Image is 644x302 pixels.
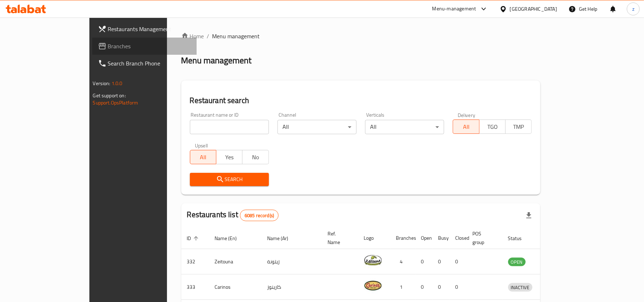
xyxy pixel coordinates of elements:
[108,25,191,33] span: Restaurants Management
[216,150,242,164] button: Yes
[212,32,260,40] span: Menu management
[262,249,322,274] td: زيتونة
[364,277,382,294] img: Carinos
[456,122,476,132] span: All
[390,227,416,249] th: Branches
[219,152,240,162] span: Yes
[358,227,390,249] th: Logo
[390,249,416,274] td: 4
[416,274,433,300] td: 0
[520,207,537,224] div: Export file
[433,274,450,300] td: 0
[508,258,526,266] div: OPEN
[416,227,433,249] th: Open
[432,5,476,13] div: Menu-management
[482,122,503,132] span: TGO
[632,5,634,13] span: z
[508,258,526,266] span: OPEN
[190,173,269,186] button: Search
[181,55,252,66] h2: Menu management
[479,120,506,134] button: TGO
[364,251,382,269] img: Zeitouna
[209,274,262,300] td: Carinos
[195,143,208,148] label: Upsell
[450,274,467,300] td: 0
[207,32,210,40] li: /
[240,210,279,221] div: Total records count
[390,274,416,300] td: 1
[450,227,467,249] th: Closed
[508,234,531,243] span: Status
[510,5,557,13] div: [GEOGRAPHIC_DATA]
[190,150,216,164] button: All
[433,249,450,274] td: 0
[92,55,197,72] a: Search Branch Phone
[473,229,494,247] span: POS group
[181,32,541,40] nav: breadcrumb
[505,120,532,134] button: TMP
[215,234,246,243] span: Name (En)
[267,234,298,243] span: Name (Ar)
[450,249,467,274] td: 0
[209,249,262,274] td: Zeitouna
[328,229,350,247] span: Ref. Name
[112,79,123,88] span: 1.0.0
[187,234,201,243] span: ID
[453,120,479,134] button: All
[193,152,213,162] span: All
[433,227,450,249] th: Busy
[277,120,357,134] div: All
[416,249,433,274] td: 0
[196,175,263,184] span: Search
[508,283,532,292] span: INACTIVE
[108,42,191,50] span: Branches
[92,38,197,55] a: Branches
[262,274,322,300] td: كارينوز
[108,59,191,68] span: Search Branch Phone
[190,95,532,106] h2: Restaurant search
[245,152,266,162] span: No
[93,91,126,100] span: Get support on:
[187,209,279,221] h2: Restaurants list
[508,122,529,132] span: TMP
[93,79,110,88] span: Version:
[365,120,444,134] div: All
[93,98,138,107] a: Support.OpsPlatform
[458,112,476,117] label: Delivery
[190,120,269,134] input: Search for restaurant name or ID..
[240,212,278,219] span: 6085 record(s)
[242,150,269,164] button: No
[92,20,197,38] a: Restaurants Management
